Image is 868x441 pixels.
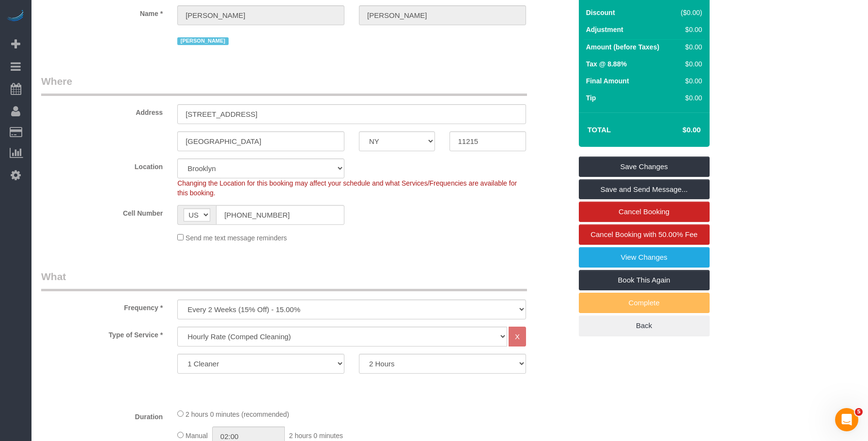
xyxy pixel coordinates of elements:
[677,76,702,86] div: $0.00
[677,25,702,34] div: $0.00
[586,25,623,34] label: Adjustment
[41,269,527,291] legend: What
[586,8,615,17] label: Discount
[177,37,228,45] span: [PERSON_NAME]
[186,410,289,418] span: 2 hours 0 minutes (recommended)
[6,10,25,23] img: Automaid Logo
[677,59,702,69] div: $0.00
[34,104,170,117] label: Address
[579,224,710,245] a: Cancel Booking with 50.00% Fee
[177,5,344,25] input: First Name
[34,158,170,172] label: Location
[34,327,170,340] label: Type of Service *
[34,409,170,422] label: Duration
[586,93,596,103] label: Tip
[590,230,697,238] span: Cancel Booking with 50.00% Fee
[289,432,343,440] span: 2 hours 0 minutes
[579,157,710,177] a: Save Changes
[653,126,700,134] h4: $0.00
[34,5,170,18] label: Name *
[579,315,710,336] a: Back
[586,59,627,69] label: Tax @ 8.88%
[216,205,344,225] input: Cell Number
[579,247,710,268] a: View Changes
[359,5,526,25] input: Last Name
[677,42,702,52] div: $0.00
[177,179,517,197] span: Changing the Location for this booking may affect your schedule and what Services/Frequencies are...
[586,42,659,52] label: Amount (before Taxes)
[677,8,702,17] div: ($0.00)
[586,76,629,86] label: Final Amount
[835,408,858,431] iframe: Intercom live chat
[579,202,710,222] a: Cancel Booking
[449,131,526,151] input: Zip Code
[41,74,527,96] legend: Where
[855,408,863,416] span: 5
[34,205,170,218] label: Cell Number
[579,270,710,290] a: Book This Again
[677,93,702,103] div: $0.00
[579,179,710,200] a: Save and Send Message...
[186,234,287,242] span: Send me text message reminders
[186,432,208,440] span: Manual
[34,299,170,313] label: Frequency *
[588,126,611,134] strong: Total
[177,131,344,151] input: City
